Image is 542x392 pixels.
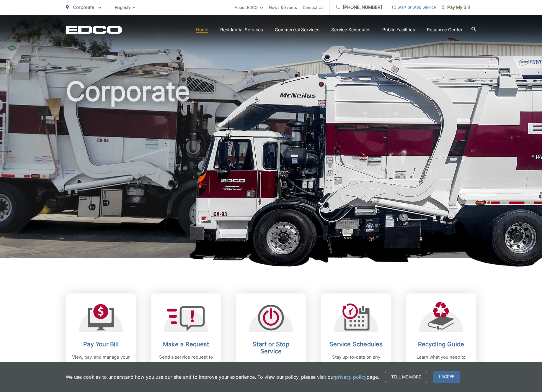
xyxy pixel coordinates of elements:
[269,4,297,11] a: News & Events
[235,4,263,11] a: About EDCO
[427,26,463,33] a: Resource Center
[303,4,324,11] a: Contact Us
[327,341,385,348] h2: Service Schedules
[242,361,300,375] p: Request to start or stop any EDCO services.
[157,354,215,368] p: Send a service request to EDCO.
[412,341,470,348] h2: Recycling Guide
[327,354,385,368] p: Stay up-to-date on any changes in schedules.
[382,26,415,33] a: Public Facilities
[242,341,300,355] h2: Start or Stop Service
[66,77,476,263] h1: Corporate
[151,293,221,384] a: Make a Request Send a service request to EDCO.
[73,4,94,10] span: Corporate
[72,354,130,368] p: View, pay, and manage your bill online.
[72,341,130,348] h2: Pay Your Bill
[406,293,476,384] a: Recycling Guide Learn what you need to know about recycling.
[331,26,370,33] a: Service Schedules
[412,354,470,368] p: Learn what you need to know about recycling.
[433,371,460,383] span: I agree
[442,4,470,11] span: Pay My Bill
[196,26,208,33] a: Home
[66,26,122,34] a: EDCD logo. Return to the homepage.
[66,373,379,380] p: We use cookies to understand how you use our site and to improve your experience. To view our pol...
[66,293,136,384] a: Pay Your Bill View, pay, and manage your bill online.
[110,2,140,13] span: English
[385,371,427,383] a: Tell me more
[321,293,391,384] a: Service Schedules Stay up-to-date on any changes in schedules.
[220,26,263,33] a: Residential Services
[275,26,319,33] a: Commercial Services
[335,373,367,380] a: privacy policy
[157,341,215,348] h2: Make a Request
